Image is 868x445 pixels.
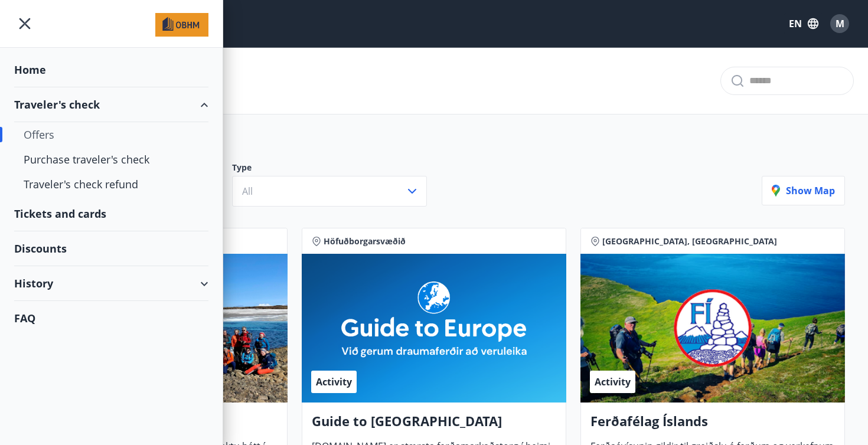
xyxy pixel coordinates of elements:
[24,122,199,147] div: Offers
[24,147,199,172] div: Purchase traveler's check
[14,301,208,335] div: FAQ
[836,17,844,30] span: M
[242,185,253,198] span: All
[772,184,835,197] p: Show map
[324,235,406,247] span: Höfuðborgarsvæðið
[762,176,845,205] button: Show map
[14,231,208,266] div: Discounts
[14,87,208,122] div: Traveler's check
[14,197,208,231] div: Tickets and cards
[14,266,208,301] div: History
[602,235,777,247] span: [GEOGRAPHIC_DATA], [GEOGRAPHIC_DATA]
[232,162,441,176] p: Type
[14,13,35,34] button: menu
[825,9,854,38] button: M
[312,412,556,439] h4: Guide to [GEOGRAPHIC_DATA]
[14,53,208,87] div: Home
[316,375,352,388] span: Activity
[590,412,835,439] h4: Ferðafélag Íslands
[155,13,208,37] img: union_logo
[232,176,427,207] button: All
[24,172,199,197] div: Traveler's check refund
[595,375,631,388] span: Activity
[784,13,823,34] button: EN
